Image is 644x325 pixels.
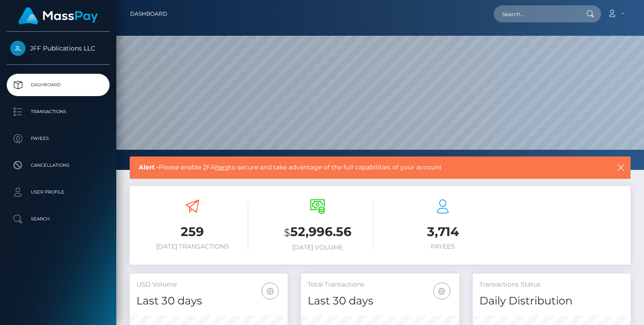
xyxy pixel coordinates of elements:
small: $ [284,226,290,239]
p: User Profile [10,186,106,199]
h4: Last 30 days [308,293,452,309]
h4: Last 30 days [136,293,281,309]
h3: 52,996.56 [262,223,373,241]
span: Please enable 2FA to secure and take advantage of the full capabilities of your account [139,163,568,172]
h3: 259 [136,223,248,241]
a: Payees [7,127,110,150]
a: here [215,163,229,171]
input: Search... [494,5,578,22]
a: Cancellations [7,154,110,177]
h4: Daily Distribution [479,293,624,309]
b: Alert - [139,163,159,171]
a: Search [7,208,110,230]
p: Search [10,212,106,226]
img: MassPay Logo [18,7,98,25]
a: Dashboard [7,74,110,96]
a: Transactions [7,101,110,123]
p: Cancellations [10,159,106,172]
h6: [DATE] Volume [262,244,373,251]
a: Dashboard [130,4,167,23]
p: Dashboard [10,78,106,92]
h6: [DATE] Transactions [136,243,248,250]
h5: Total Transactions [308,280,452,289]
p: Transactions [10,105,106,118]
h5: Transactions Status [479,280,624,289]
span: JFF Publications LLC [7,44,110,52]
h3: 3,714 [387,223,499,241]
img: JFF Publications LLC [10,41,25,56]
h6: Payees [387,243,499,250]
a: User Profile [7,181,110,203]
p: Payees [10,132,106,145]
h5: USD Volume [136,280,281,289]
